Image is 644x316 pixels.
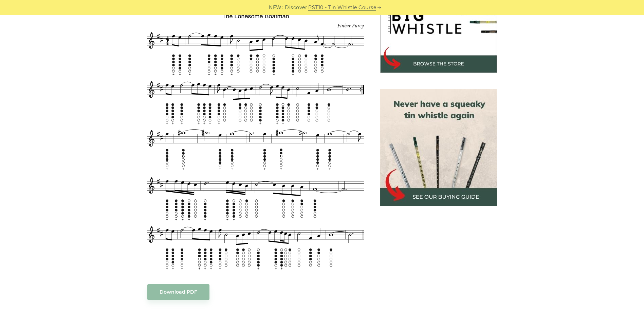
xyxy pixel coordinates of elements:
img: Lonesome Boatman Tin Whistle Tab & Sheet Music [147,13,364,270]
span: Discover [285,4,307,12]
a: PST10 - Tin Whistle Course [308,4,376,12]
img: tin whistle buying guide [380,89,497,206]
a: Download PDF [147,284,209,300]
span: NEW: [269,4,283,12]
